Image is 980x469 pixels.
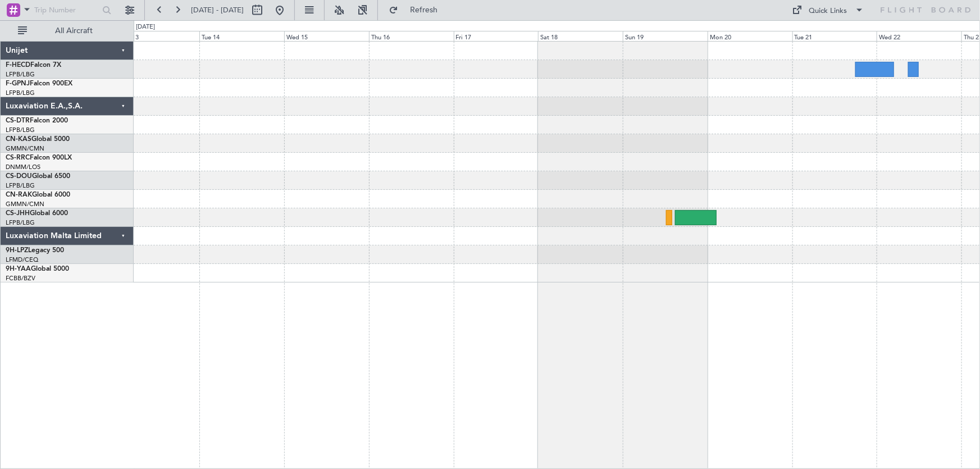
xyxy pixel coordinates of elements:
a: GMMN/CMN [6,200,44,208]
div: Mon 13 [115,31,200,41]
span: CS-JHH [6,210,30,217]
div: Wed 22 [877,31,961,41]
a: CS-DTRFalcon 2000 [6,117,68,124]
button: All Aircraft [12,22,122,40]
div: Wed 15 [284,31,369,41]
a: CN-RAKGlobal 6000 [6,192,70,198]
div: Fri 17 [454,31,539,41]
span: CS-RRC [6,154,30,161]
span: F-HECD [6,62,30,69]
div: Tue 21 [792,31,877,41]
a: LFPB/LBG [6,218,35,227]
a: CN-KASGlobal 5000 [6,136,70,143]
span: CS-DTR [6,117,30,124]
a: LFMD/CEQ [6,256,38,264]
span: CN-KAS [6,136,31,143]
div: Sat 18 [538,31,623,41]
button: Quick Links [787,1,870,19]
span: 9H-YAA [6,266,31,272]
span: F-GPNJ [6,80,30,87]
input: Trip Number [34,2,99,19]
a: DNMM/LOS [6,163,40,171]
div: Mon 20 [708,31,792,41]
a: LFPB/LBG [6,181,35,190]
a: F-HECDFalcon 7X [6,62,61,69]
div: [DATE] [136,22,155,32]
span: [DATE] - [DATE] [191,5,244,15]
button: Refresh [384,1,451,19]
a: LFPB/LBG [6,70,35,79]
div: Thu 16 [369,31,454,41]
a: 9H-YAAGlobal 5000 [6,266,69,272]
span: 9H-LPZ [6,247,28,254]
span: CS-DOU [6,173,32,180]
span: CN-RAK [6,192,32,198]
a: LFPB/LBG [6,89,35,97]
span: Refresh [400,6,448,14]
a: LFPB/LBG [6,126,35,134]
a: 9H-LPZLegacy 500 [6,247,64,254]
a: CS-JHHGlobal 6000 [6,210,68,217]
div: Tue 14 [199,31,284,41]
a: F-GPNJFalcon 900EX [6,80,72,87]
a: FCBB/BZV [6,274,35,283]
a: CS-DOUGlobal 6500 [6,173,70,180]
div: Quick Links [809,6,847,17]
a: CS-RRCFalcon 900LX [6,154,72,161]
div: Sun 19 [623,31,708,41]
span: All Aircraft [29,27,118,35]
a: GMMN/CMN [6,144,44,153]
